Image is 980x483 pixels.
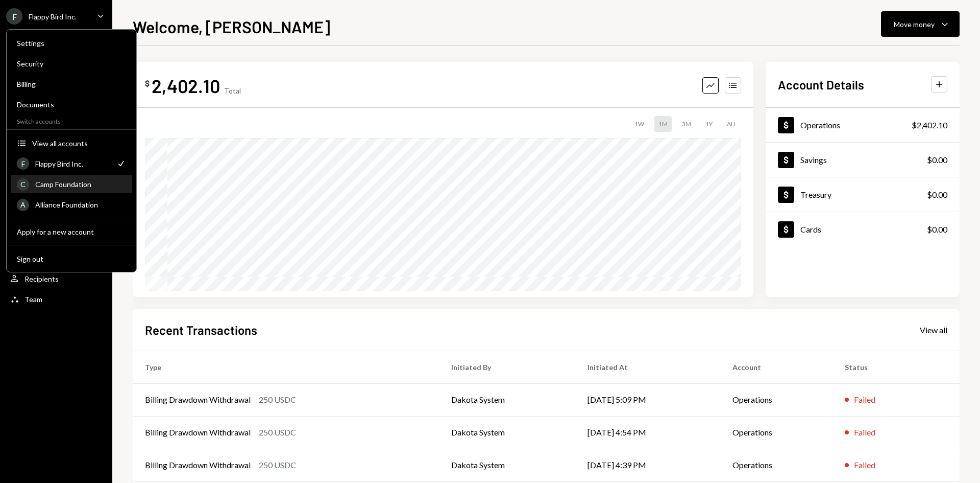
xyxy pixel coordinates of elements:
[881,11,960,37] button: Move money
[439,449,575,481] td: Dakota System
[723,116,741,132] div: ALL
[854,459,875,471] div: Failed
[133,16,330,37] h1: Welcome, [PERSON_NAME]
[35,180,126,189] div: Camp Foundation
[720,351,832,383] th: Account
[766,108,960,142] a: Operations$2,402.10
[17,227,126,236] div: Apply for a new account
[11,195,132,214] a: AAlliance Foundation
[920,325,947,335] div: View all
[145,426,251,439] div: Billing Drawdown Withdrawal
[630,116,648,132] div: 1W
[259,426,296,439] div: 250 USDC
[439,383,575,416] td: Dakota System
[224,86,241,95] div: Total
[24,274,59,283] div: Recipients
[17,178,29,191] div: C
[259,459,296,471] div: 250 USDC
[766,143,960,177] a: Savings$0.00
[927,223,947,236] div: $0.00
[720,383,832,416] td: Operations
[11,95,132,113] a: Documents
[800,190,831,199] div: Treasury
[854,394,875,406] div: Failed
[11,134,132,153] button: View all accounts
[894,19,935,30] div: Move money
[854,426,875,439] div: Failed
[654,116,672,132] div: 1M
[7,116,136,125] div: Switch accounts
[17,157,29,170] div: F
[6,8,22,25] div: F
[17,199,29,211] div: A
[800,155,827,165] div: Savings
[720,416,832,449] td: Operations
[11,223,132,241] button: Apply for a new account
[927,154,947,166] div: $0.00
[678,116,695,132] div: 3M
[439,351,575,383] th: Initiated By
[766,177,960,212] a: Treasury$0.00
[11,75,132,93] a: Billing
[35,200,126,209] div: Alliance Foundation
[6,290,106,308] a: Team
[920,324,947,335] a: View all
[575,351,720,383] th: Initiated At
[17,80,126,88] div: Billing
[11,34,132,52] a: Settings
[11,54,132,73] a: Security
[439,416,575,449] td: Dakota System
[11,250,132,268] button: Sign out
[832,351,960,383] th: Status
[720,449,832,481] td: Operations
[152,74,220,97] div: 2,402.10
[24,295,42,304] div: Team
[800,224,821,234] div: Cards
[575,449,720,481] td: [DATE] 4:39 PM
[800,120,840,130] div: Operations
[17,255,126,263] div: Sign out
[17,100,126,109] div: Documents
[6,269,106,288] a: Recipients
[133,351,439,383] th: Type
[145,394,251,406] div: Billing Drawdown Withdrawal
[145,321,257,338] h2: Recent Transactions
[11,175,132,193] a: CCamp Foundation
[927,189,947,201] div: $0.00
[145,459,251,471] div: Billing Drawdown Withdrawal
[912,119,947,131] div: $2,402.10
[766,212,960,246] a: Cards$0.00
[29,12,77,21] div: Flappy Bird Inc.
[575,383,720,416] td: [DATE] 5:09 PM
[32,139,126,148] div: View all accounts
[145,78,150,88] div: $
[575,416,720,449] td: [DATE] 4:54 PM
[778,76,864,93] h2: Account Details
[35,159,110,168] div: Flappy Bird Inc.
[17,59,126,68] div: Security
[701,116,717,132] div: 1Y
[17,39,126,48] div: Settings
[259,394,296,406] div: 250 USDC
